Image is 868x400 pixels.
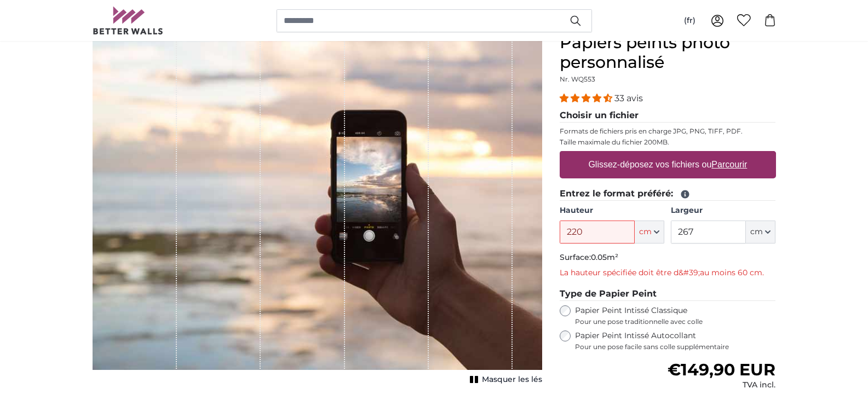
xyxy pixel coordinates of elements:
[591,252,618,262] span: 0.05m²
[668,360,775,380] span: €149,90 EUR
[711,160,747,169] u: Parcourir
[671,205,775,216] label: Largeur
[746,221,775,244] button: cm
[560,187,776,201] legend: Entrez le format préféré:
[560,33,776,72] h1: Papiers peints photo personnalisé
[467,372,542,387] button: Masquer les lés
[482,374,542,385] span: Masquer les lés
[93,7,164,34] img: Betterwalls
[560,138,776,147] p: Taille maximale du fichier 200MB.
[93,33,542,387] div: 1 of 1
[560,287,776,301] legend: Type de Papier Peint
[560,205,664,216] label: Hauteur
[575,305,776,326] label: Papier Peint Intissé Classique
[614,93,643,103] span: 33 avis
[575,317,776,326] span: Pour une pose traditionnelle avec colle
[575,331,776,351] label: Papier Peint Intissé Autocollant
[560,75,595,83] span: Nr. WQ553
[675,11,704,31] button: (fr)
[584,154,751,176] label: Glissez-déposez vos fichiers ou
[560,252,776,263] p: Surface:
[93,33,542,370] img: personalised-photo
[575,343,776,351] span: Pour une pose facile sans colle supplémentaire
[750,227,763,237] span: cm
[639,227,652,237] span: cm
[560,127,776,136] p: Formats de fichiers pris en charge JPG, PNG, TIFF, PDF.
[560,93,614,103] span: 4.33 stars
[560,268,776,279] p: La hauteur spécifiée doit être d&#39;au moins 60 cm.
[668,380,775,391] div: TVA incl.
[560,109,776,123] legend: Choisir un fichier
[635,221,664,244] button: cm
